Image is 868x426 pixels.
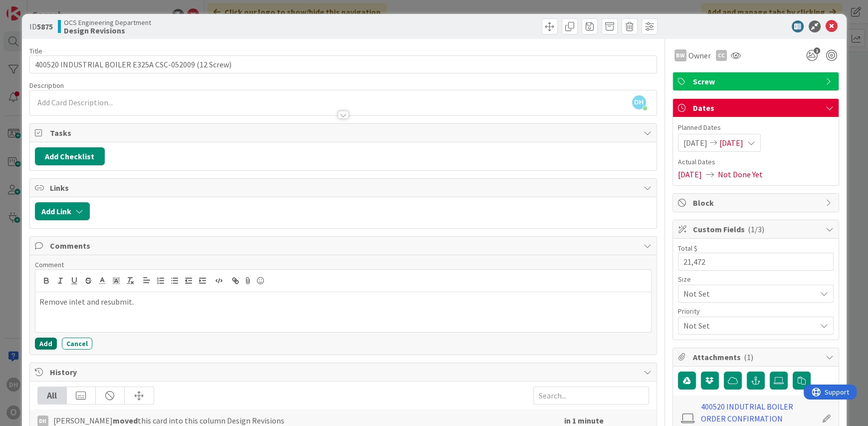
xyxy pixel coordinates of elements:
[38,387,67,404] div: All
[688,49,711,61] span: Owner
[678,157,834,167] span: Actual Dates
[693,351,821,363] span: Attachments
[533,387,649,405] input: Search...
[632,95,646,109] span: DH
[35,338,57,350] button: Add
[683,137,707,149] span: [DATE]
[744,352,753,362] span: ( 1 )
[693,102,821,114] span: Dates
[718,168,763,180] span: Not Done Yet
[693,75,821,87] span: Screw
[21,1,45,13] span: Support
[29,46,42,55] label: Title
[35,147,105,165] button: Add Checklist
[35,260,64,269] span: Comment
[50,240,639,252] span: Comments
[693,197,821,209] span: Block
[113,416,138,426] b: moved
[683,287,811,301] span: Not Set
[35,202,90,220] button: Add Link
[814,47,820,54] span: 1
[29,55,657,73] input: type card name here...
[716,50,727,61] div: CC
[683,319,811,333] span: Not Set
[50,182,639,194] span: Links
[564,416,604,426] b: in 1 minute
[678,122,834,133] span: Planned Dates
[29,20,53,32] span: ID
[39,296,647,308] p: Remove inlet and resubmit.
[37,21,53,31] b: 5875
[50,127,639,139] span: Tasks
[62,338,92,350] button: Cancel
[678,308,834,315] div: Priority
[678,168,702,180] span: [DATE]
[29,81,64,90] span: Description
[64,18,151,26] span: OCS Engineering Department
[678,276,834,283] div: Size
[719,137,743,149] span: [DATE]
[748,224,764,234] span: ( 1/3 )
[693,223,821,235] span: Custom Fields
[64,26,151,34] b: Design Revisions
[50,366,639,378] span: History
[674,49,686,61] div: BW
[678,244,697,253] label: Total $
